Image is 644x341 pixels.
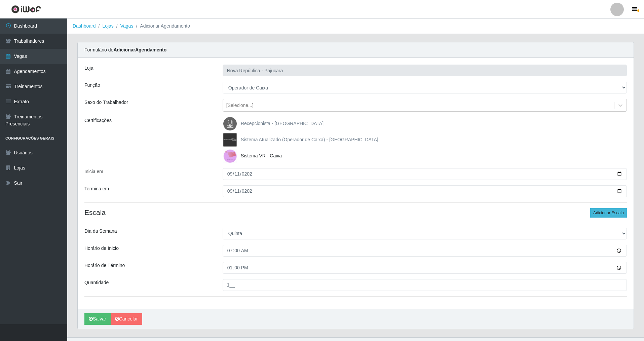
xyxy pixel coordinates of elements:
label: Função [84,82,100,89]
input: 00:00 [223,245,627,257]
a: Dashboard [73,23,96,29]
label: Quantidade [84,279,109,286]
label: Dia da Semana [84,228,117,235]
input: 00/00/0000 [223,168,627,180]
img: Sistema Atualizado (Operador de Caixa) - Nova Republica [223,133,239,147]
nav: breadcrumb [67,18,644,34]
span: Recepcionista - [GEOGRAPHIC_DATA] [241,121,324,126]
input: 00/00/0000 [223,185,627,197]
span: Sistema Atualizado (Operador de Caixa) - [GEOGRAPHIC_DATA] [241,137,378,142]
img: Sistema VR - Caixa [223,149,239,163]
span: Sistema VR - Caixa [241,153,282,158]
img: Recepcionista - Nova República [223,117,239,130]
label: Loja [84,65,93,72]
label: Horário de Término [84,262,125,269]
label: Termina em [84,185,109,192]
a: Vagas [120,23,134,29]
label: Inicia em [84,168,103,175]
a: Cancelar [111,313,142,325]
input: 00:00 [223,262,627,274]
h4: Escala [84,208,627,217]
button: Adicionar Escala [590,208,627,218]
label: Certificações [84,117,112,124]
label: Sexo do Trabalhador [84,99,128,106]
div: Formulário de [78,42,634,58]
li: Adicionar Agendamento [133,23,190,30]
button: Salvar [84,313,111,325]
div: [Selecione...] [226,102,254,109]
a: Lojas [102,23,113,29]
strong: Adicionar Agendamento [113,47,166,52]
label: Horário de Inicio [84,245,119,252]
img: CoreUI Logo [11,5,41,13]
input: Informe a quantidade... [223,279,627,291]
